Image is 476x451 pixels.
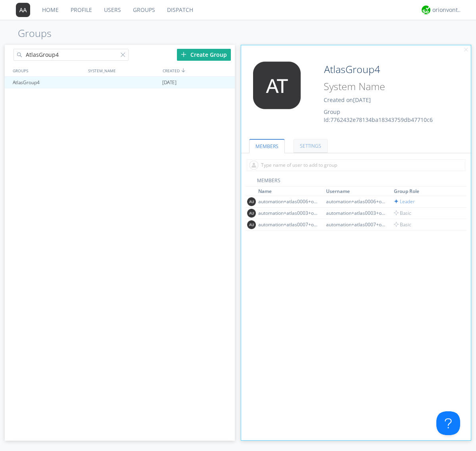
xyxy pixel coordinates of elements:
img: 373638.png [247,62,307,109]
img: plus.svg [181,52,186,57]
div: MEMBERS [245,177,467,187]
input: System Name [321,79,449,94]
img: 29d36aed6fa347d5a1537e7736e6aa13 [422,6,430,14]
span: Created on [324,96,371,104]
div: GROUPS [11,65,84,76]
div: automation+atlas0003+org2 [258,210,318,216]
th: Toggle SortBy [393,187,458,196]
div: automation+atlas0003+org2 [326,210,386,216]
span: Basic [394,221,411,228]
th: Toggle SortBy [257,187,325,196]
span: Group Id: 7762432e78134ba18343759db47710c6 [324,108,433,123]
img: 373638.png [247,197,256,206]
iframe: Toggle Customer Support [436,411,460,435]
input: Group Name [321,62,449,77]
span: Leader [394,198,415,205]
input: Search groups [13,49,129,61]
img: cancel.svg [463,47,469,53]
img: 373638.png [247,209,256,218]
span: [DATE] [353,96,371,104]
div: automation+atlas0006+org2 [326,198,386,205]
span: Basic [394,210,411,216]
img: 373638.png [16,3,30,17]
div: automation+atlas0006+org2 [258,198,318,205]
a: SETTINGS [294,139,328,153]
div: orionvontas+atlas+automation+org2 [432,6,462,14]
input: Type name of user to add to group [247,159,465,171]
a: AtlasGroup4[DATE] [5,77,235,89]
th: Toggle SortBy [325,187,393,196]
div: CREATED [161,65,236,76]
div: Create Group [177,49,231,61]
span: [DATE] [162,77,177,89]
div: automation+atlas0007+org2 [258,221,318,228]
div: AtlasGroup4 [11,77,85,89]
div: automation+atlas0007+org2 [326,221,386,228]
div: SYSTEM_NAME [86,65,161,76]
a: MEMBERS [249,139,285,153]
img: 373638.png [247,220,256,229]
